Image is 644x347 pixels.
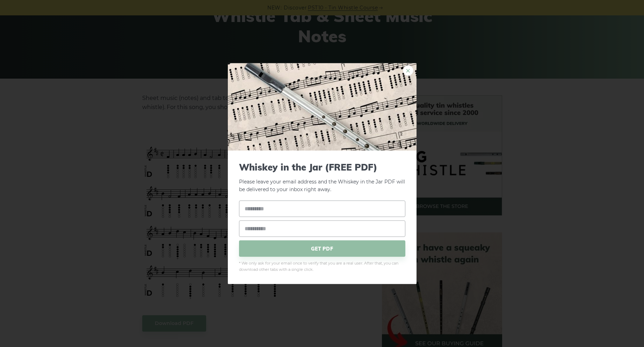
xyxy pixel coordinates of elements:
[228,63,417,150] img: Tin Whistle Tab Preview
[239,161,405,172] span: Whiskey in the Jar (FREE PDF)
[403,65,413,75] a: ×
[239,260,405,273] span: * We only ask for your email once to verify that you are a real user. After that, you can downloa...
[239,240,405,257] span: GET PDF
[239,161,405,194] p: Please leave your email address and the Whiskey in the Jar PDF will be delivered to your inbox ri...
